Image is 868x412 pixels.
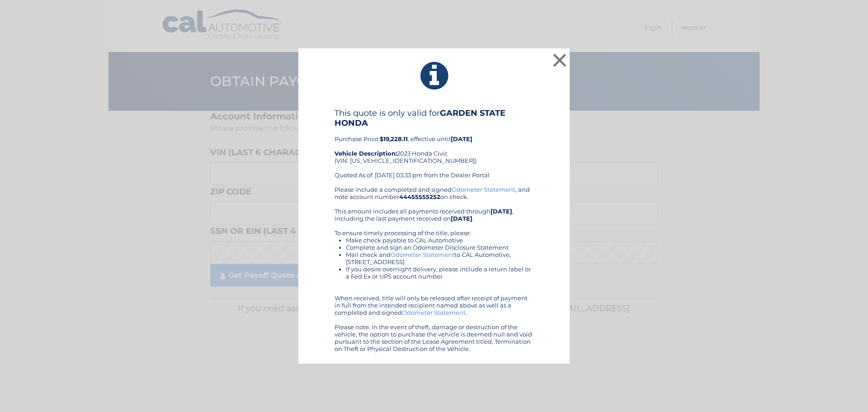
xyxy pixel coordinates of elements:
[402,309,466,316] a: Odometer Statement
[491,208,512,215] b: [DATE]
[399,193,440,200] b: 44455555252
[335,108,533,128] h4: This quote is only valid for
[452,186,515,193] a: Odometer Statement
[335,150,397,157] strong: Vehicle Description:
[391,251,454,258] a: Odometer Statement
[335,108,533,186] div: Purchase Price: , effective until 2023 Honda Civic (VIN: [US_VEHICLE_IDENTIFICATION_NUMBER]) Quot...
[451,215,472,222] b: [DATE]
[551,51,569,69] button: ×
[335,108,505,128] b: GARDEN STATE HONDA
[346,244,533,251] li: Complete and sign an Odometer Disclosure Statement
[346,237,533,244] li: Make check payable to CAL Automotive
[346,265,533,280] li: If you desire overnight delivery, please include a return label or a Fed Ex or UPS account number.
[380,135,408,142] b: $19,228.11
[335,186,533,352] div: Please include a completed and signed , and note account number on check. This amount includes al...
[451,135,472,142] b: [DATE]
[346,251,533,265] li: Mail check and to CAL Automotive, [STREET_ADDRESS]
